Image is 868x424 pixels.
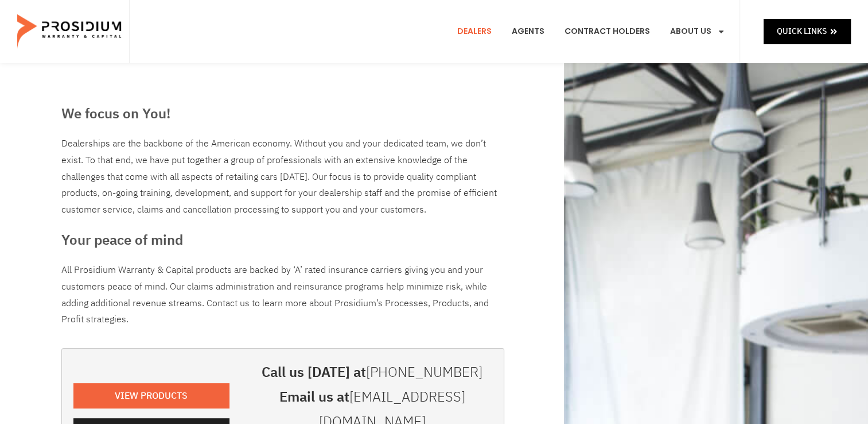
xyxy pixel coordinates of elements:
[61,230,504,250] h3: Your peace of mind
[556,10,659,53] a: Contract Holders
[503,10,553,53] a: Agents
[73,383,229,409] a: View Products
[366,362,482,383] a: [PHONE_NUMBER]
[61,103,504,124] h3: We focus on You!
[61,262,504,328] p: All Prosidium Warranty & Capital products are backed by ‘A’ rated insurance carriers giving you a...
[449,10,500,53] a: Dealers
[221,1,258,10] span: Last Name
[252,360,492,385] h3: Call us [DATE] at
[61,136,504,218] div: Dealerships are the backbone of the American economy. Without you and your dedicated team, we don...
[764,19,851,44] a: Quick Links
[661,10,734,53] a: About Us
[115,388,188,404] span: View Products
[777,24,827,38] span: Quick Links
[449,10,734,53] nav: Menu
